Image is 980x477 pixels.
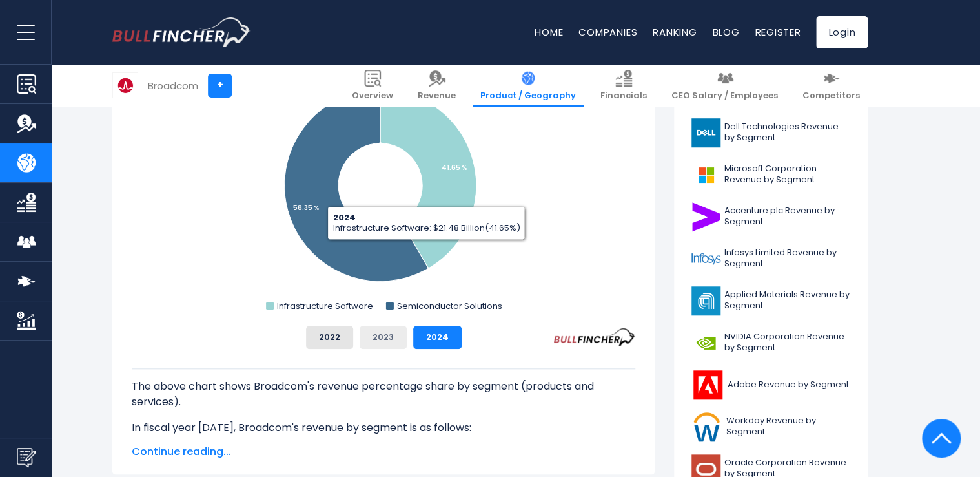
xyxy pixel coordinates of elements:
[726,416,850,438] span: Workday Revenue by Segment
[535,25,563,39] a: Home
[684,367,858,403] a: Adobe Revenue by Segment
[691,412,722,441] img: WDAY logo
[816,16,868,48] a: Login
[684,157,858,193] a: Microsoft Corporation Revenue by Segment
[684,283,858,319] a: Applied Materials Revenue by Segment
[724,290,850,312] span: Applied Materials Revenue by Segment
[306,326,353,349] button: 2022
[418,90,456,101] span: Revenue
[132,444,635,460] span: Continue reading...
[724,122,850,143] span: Dell Technologies Revenue by Segment
[691,118,720,147] img: DELL logo
[691,286,720,315] img: AMAT logo
[480,90,576,101] span: Product / Geography
[441,163,467,173] tspan: 41.65 %
[691,244,720,273] img: INFY logo
[684,325,858,361] a: NVIDIA Corporation Revenue by Segment
[755,25,801,39] a: Register
[208,74,232,98] a: +
[653,25,697,39] a: Ranking
[684,199,858,235] a: Accenture plc Revenue by Segment
[112,17,251,47] a: Go to homepage
[600,90,647,101] span: Financials
[671,90,778,101] span: CEO Salary / Employees
[712,25,739,39] a: Blog
[664,65,786,107] a: CEO Salary / Employees
[728,379,849,390] span: Adobe Revenue by Segment
[724,248,850,270] span: Infosys Limited Revenue by Segment
[691,160,720,189] img: MSFT logo
[277,300,373,312] text: Infrastructure Software
[795,65,868,107] a: Competitors
[132,379,635,410] p: The above chart shows Broadcom's revenue percentage share by segment (products and services).
[724,332,850,354] span: NVIDIA Corporation Revenue by Segment
[593,65,655,107] a: Financials
[691,202,720,231] img: ACN logo
[684,241,858,277] a: Infosys Limited Revenue by Segment
[352,90,393,101] span: Overview
[148,78,198,93] div: Broadcom
[293,203,320,213] tspan: 58.35 %
[578,25,637,39] a: Companies
[397,300,502,312] text: Semiconductor Solutions
[344,65,401,107] a: Overview
[691,328,720,357] img: NVDA logo
[802,90,860,101] span: Competitors
[724,164,850,185] span: Microsoft Corporation Revenue by Segment
[413,326,462,349] button: 2024
[132,420,635,436] p: In fiscal year [DATE], Broadcom's revenue by segment is as follows:
[410,65,464,107] a: Revenue
[113,73,138,98] img: AVGO logo
[112,17,251,47] img: bullfincher logo
[684,409,858,445] a: Workday Revenue by Segment
[473,65,584,107] a: Product / Geography
[684,115,858,151] a: Dell Technologies Revenue by Segment
[132,57,635,315] svg: Broadcom's Revenue Share by Segment
[724,206,850,228] span: Accenture plc Revenue by Segment
[360,326,407,349] button: 2023
[691,370,724,399] img: ADBE logo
